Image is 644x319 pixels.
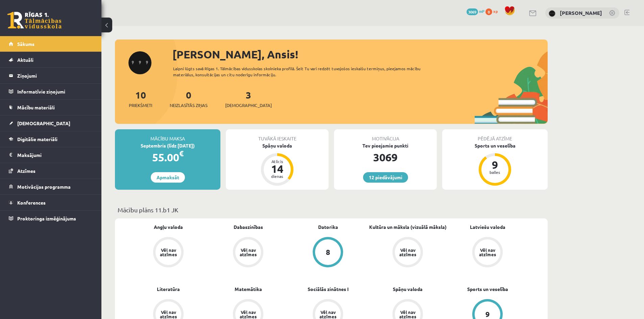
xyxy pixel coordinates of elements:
[448,237,527,269] a: Vēl nav atzīmes
[225,102,272,109] span: [DEMOGRAPHIC_DATA]
[467,8,484,14] a: 3069 mP
[485,159,505,170] div: 9
[288,237,368,269] a: 8
[115,129,220,142] div: Mācību maksa
[225,89,272,109] a: 3[DEMOGRAPHIC_DATA]
[308,286,349,293] a: Sociālās zinātnes I
[479,8,484,14] span: mP
[9,52,93,68] a: Aktuāli
[179,149,184,158] span: €
[393,286,423,293] a: Spāņu valoda
[7,12,62,29] a: Rīgas 1. Tālmācības vidusskola
[170,89,208,109] a: 0Neizlasītās ziņas
[17,215,76,221] span: Proktoringa izmēģinājums
[170,102,208,109] span: Neizlasītās ziņas
[493,8,498,14] span: xp
[17,147,93,163] legend: Maksājumi
[560,9,602,16] a: [PERSON_NAME]
[17,41,34,47] span: Sākums
[485,8,501,14] a: 0 xp
[267,159,287,163] div: Atlicis
[318,310,337,319] div: Vēl nav atzīmes
[267,174,287,178] div: dienas
[398,310,417,319] div: Vēl nav atzīmes
[208,237,288,269] a: Vēl nav atzīmes
[442,129,548,142] div: Pēdējā atzīme
[9,195,93,210] a: Konferences
[154,223,183,231] a: Angļu valoda
[159,248,178,257] div: Vēl nav atzīmes
[470,223,505,231] a: Latviešu valoda
[9,68,93,83] a: Ziņojumi
[239,310,258,319] div: Vēl nav atzīmes
[9,100,93,115] a: Mācību materiāli
[118,205,545,214] p: Mācību plāns 11.b1 JK
[115,142,220,149] div: Septembris (līdz [DATE])
[17,84,93,99] legend: Informatīvie ziņojumi
[17,184,71,190] span: Motivācijas programma
[334,129,437,142] div: Motivācija
[17,104,55,110] span: Mācību materiāli
[17,136,57,142] span: Digitālie materiāli
[226,142,329,187] a: Spāņu valoda Atlicis 14 dienas
[9,84,93,99] a: Informatīvie ziņojumi
[485,311,490,318] div: 9
[334,142,437,149] div: Tev pieejamie punkti
[478,248,497,257] div: Vēl nav atzīmes
[9,211,93,226] a: Proktoringa izmēģinājums
[326,248,330,256] div: 8
[467,286,508,293] a: Sports un veselība
[17,200,46,206] span: Konferences
[159,310,178,319] div: Vēl nav atzīmes
[9,131,93,147] a: Digitālie materiāli
[172,46,548,62] div: [PERSON_NAME], Ansis!
[485,170,505,174] div: balles
[9,179,93,194] a: Motivācijas programma
[226,129,329,142] div: Tuvākā ieskaite
[369,223,447,231] a: Kultūra un māksla (vizuālā māksla)
[129,89,152,109] a: 10Priekšmeti
[363,172,408,183] a: 12 piedāvājumi
[115,149,220,165] div: 55.00
[151,172,185,183] a: Apmaksāt
[128,237,208,269] a: Vēl nav atzīmes
[234,223,263,231] a: Dabaszinības
[129,102,152,109] span: Priekšmeti
[9,163,93,179] a: Atzīmes
[173,65,433,78] div: Laipni lūgts savā Rīgas 1. Tālmācības vidusskolas skolnieka profilā. Šeit Tu vari redzēt tuvojošo...
[442,142,548,149] div: Sports un veselība
[17,57,33,63] span: Aktuāli
[17,120,70,126] span: [DEMOGRAPHIC_DATA]
[9,36,93,52] a: Sākums
[17,68,93,83] legend: Ziņojumi
[442,142,548,187] a: Sports un veselība 9 balles
[17,168,35,174] span: Atzīmes
[9,115,93,131] a: [DEMOGRAPHIC_DATA]
[467,8,478,15] span: 3069
[334,149,437,165] div: 3069
[235,286,262,293] a: Matemātika
[549,10,555,17] img: Ansis Eglājs
[398,248,417,257] div: Vēl nav atzīmes
[318,223,338,231] a: Datorika
[267,163,287,174] div: 14
[157,286,180,293] a: Literatūra
[9,147,93,163] a: Maksājumi
[485,8,492,15] span: 0
[239,248,258,257] div: Vēl nav atzīmes
[226,142,329,149] div: Spāņu valoda
[368,237,448,269] a: Vēl nav atzīmes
